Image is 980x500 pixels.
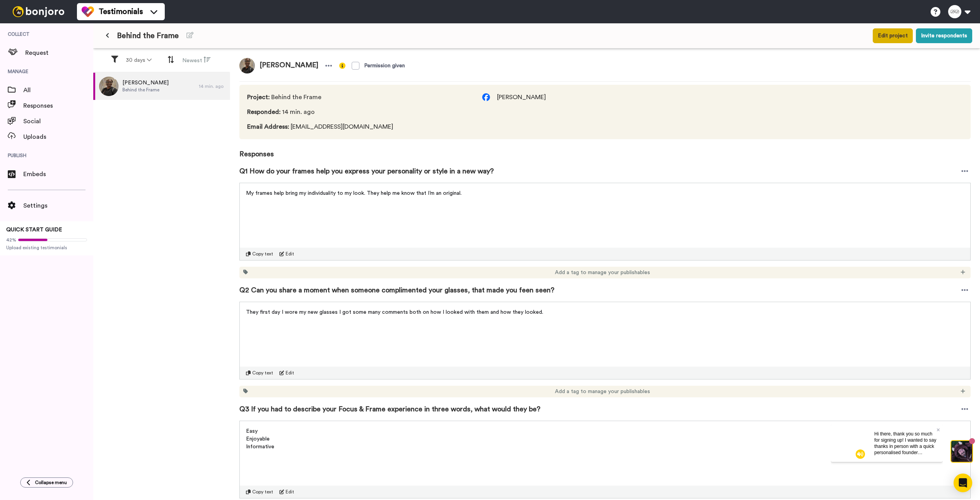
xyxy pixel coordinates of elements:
[122,87,169,93] span: Behind the Frame
[6,245,87,251] span: Upload existing testimonials
[6,237,16,243] span: 42%
[555,269,650,276] span: Add a tag to manage your publishables
[23,170,93,179] span: Embeds
[246,309,543,315] span: They first day I wore my new glasses I got some many comments both on how I looked with them and ...
[246,436,270,442] span: Enjoyable
[239,285,555,295] span: Q2 Can you share a moment when someone complimented your glasses, that made you feen seen?
[239,139,971,159] span: Responses
[252,251,273,257] span: Copy text
[246,191,462,196] span: My frames help bring my individuality to my look. They help me know that I’m an original.
[122,79,169,87] span: [PERSON_NAME]
[954,474,972,492] div: Open Intercom Messenger
[23,101,93,110] span: Responses
[239,404,541,414] span: Q3 If you had to describe your Focus & Frame experience in three words, what would they be?
[286,251,294,257] span: Edit
[121,53,156,67] button: 30 days
[23,132,93,142] span: Uploads
[286,370,294,376] span: Edit
[239,166,494,177] span: Q1 How do your frames help you express your personality or style in a new way?
[247,94,270,100] span: Project :
[93,73,230,100] a: [PERSON_NAME]Behind the Frame14 min. ago
[25,48,93,58] span: Request
[482,93,490,101] img: facebook.svg
[497,93,546,102] span: [PERSON_NAME]
[35,479,67,486] span: Collapse menu
[9,6,68,17] img: bj-logo-header-white.svg
[247,107,467,117] span: 14 min. ago
[364,62,405,70] div: Permission given
[99,6,143,17] span: Testimonials
[23,86,93,95] span: All
[44,7,105,80] span: Hi there, thank you so much for signing up! I wanted to say thanks in person with a quick persona...
[247,122,467,131] span: [EMAIL_ADDRESS][DOMAIN_NAME]
[239,58,255,73] img: 6a0cda6b-3162-4d38-904b-b9263b207e12.jpeg
[23,117,93,126] span: Social
[99,77,119,96] img: 6a0cda6b-3162-4d38-904b-b9263b207e12.jpeg
[82,5,94,18] img: tm-color.svg
[246,444,274,449] span: Informative
[916,28,972,43] button: Invite respondents
[23,201,93,210] span: Settings
[247,124,289,130] span: Email Address :
[252,489,273,495] span: Copy text
[178,53,215,68] button: Newest
[252,370,273,376] span: Copy text
[199,83,226,89] div: 14 min. ago
[339,63,345,69] img: info-yellow.svg
[25,25,34,34] img: mute-white.svg
[286,489,294,495] span: Edit
[873,28,913,43] button: Edit project
[117,30,179,41] span: Behind the Frame
[247,109,281,115] span: Responded :
[20,477,73,488] button: Collapse menu
[246,428,258,434] span: Easy
[1,2,22,23] img: c638375f-eacb-431c-9714-bd8d08f708a7-1584310529.jpg
[6,227,62,233] span: QUICK START GUIDE
[555,388,650,395] span: Add a tag to manage your publishables
[255,58,323,73] span: [PERSON_NAME]
[247,93,467,102] span: Behind the Frame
